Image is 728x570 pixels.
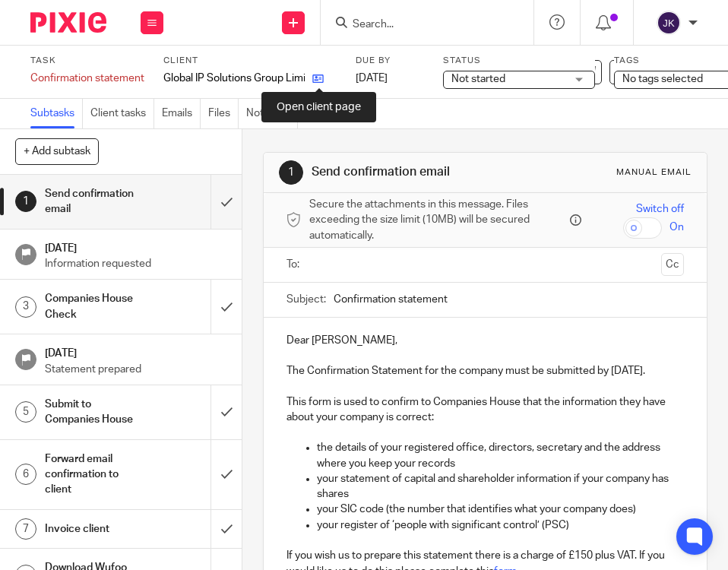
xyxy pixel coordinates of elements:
[317,518,684,533] p: your register of ‘people with significant control’ (PSC)
[15,464,36,485] div: 6
[286,394,684,426] p: This form is used to confirm to Companies House that the information they have about your company...
[451,74,505,84] span: Not started
[669,220,684,235] span: On
[15,138,99,164] button: + Add subtask
[657,11,681,35] img: svg%3E
[356,55,424,67] label: Due by
[30,71,144,86] div: Confirmation statement
[208,99,239,128] a: Files
[30,12,106,33] img: Pixie
[246,99,298,128] a: Notes (0)
[45,237,227,256] h1: [DATE]
[661,253,684,276] button: Cc
[45,362,227,377] p: Statement prepared
[30,99,83,128] a: Subtasks
[45,256,227,271] p: Information requested
[351,18,488,32] input: Search
[45,182,145,221] h1: Send confirmation email
[305,99,360,128] a: Audit logs
[163,71,305,86] p: Global IP Solutions Group Limited
[317,471,684,502] p: your statement of capital and shareholder information if your company has shares
[286,292,326,307] label: Subject:
[45,448,145,502] h1: Forward email confirmation to client
[279,160,303,185] div: 1
[622,74,703,84] span: No tags selected
[317,502,684,517] p: your SIC code (the number that identifies what your company does)
[162,99,201,128] a: Emails
[30,55,144,67] label: Task
[15,296,36,318] div: 3
[286,363,684,378] p: The Confirmation Statement for the company must be submitted by [DATE].
[163,55,340,67] label: Client
[286,333,684,348] p: Dear [PERSON_NAME],
[45,342,227,361] h1: [DATE]
[616,166,692,179] div: Manual email
[15,401,36,423] div: 5
[45,518,145,540] h1: Invoice client
[286,257,303,272] label: To:
[15,191,36,212] div: 1
[15,518,36,540] div: 7
[309,197,566,243] span: Secure the attachments in this message. Files exceeding the size limit (10MB) will be secured aut...
[636,201,684,217] span: Switch off
[45,393,145,432] h1: Submit to Companies House
[312,164,518,180] h1: Send confirmation email
[317,440,684,471] p: the details of your registered office, directors, secretary and the address where you keep your r...
[90,99,154,128] a: Client tasks
[356,73,388,84] span: [DATE]
[45,287,145,326] h1: Companies House Check
[443,55,595,67] label: Status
